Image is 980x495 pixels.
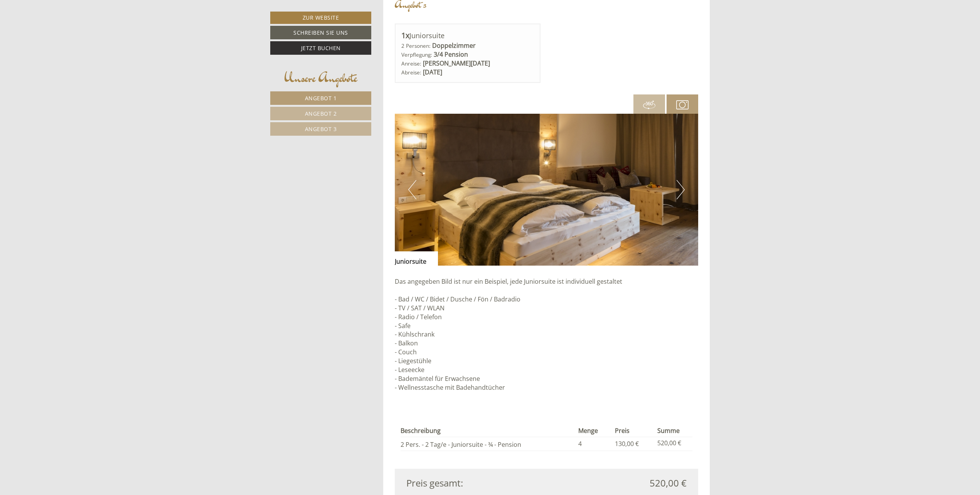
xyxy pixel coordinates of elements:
[257,203,304,217] button: Senden
[305,125,337,133] span: Angebot 3
[401,425,576,437] th: Beschreibung
[575,425,612,437] th: Menge
[6,21,133,44] div: Guten Tag, wie können wir Ihnen helfen?
[395,114,699,266] img: image
[575,437,612,451] td: 4
[423,59,490,67] b: [PERSON_NAME][DATE]
[270,68,371,88] div: Unsere Angebote
[408,180,416,199] button: Previous
[401,51,432,58] small: Verpflegung:
[395,251,438,266] div: Juniorsuite
[401,476,547,490] div: Preis gesamt:
[423,68,442,76] b: [DATE]
[401,69,421,76] small: Abreise:
[270,26,371,39] a: Schreiben Sie uns
[401,437,576,451] td: 2 Pers. - 2 Tag/e - Juniorsuite - ¾ - Pension
[401,42,431,49] small: 2 Personen:
[135,6,168,19] div: Freitag
[434,50,468,59] b: 3/4 Pension
[270,41,371,55] a: Jetzt buchen
[650,476,687,490] span: 520,00 €
[654,425,692,437] th: Summe
[401,30,409,40] b: 1x
[643,99,655,111] img: 360-grad.svg
[676,99,689,111] img: camera.svg
[401,60,421,67] small: Anreise:
[432,41,476,50] b: Doppelzimmer
[401,30,534,41] div: Juniorsuite
[677,180,685,199] button: Next
[612,425,654,437] th: Preis
[270,12,371,24] a: Zur Website
[615,439,639,448] span: 130,00 €
[654,437,692,451] td: 520,00 €
[395,277,699,392] p: Das angegeben Bild ist nur ein Beispiel, jede Juniorsuite ist individuell gestaltet - Bad / WC / ...
[12,22,129,29] div: [GEOGRAPHIC_DATA]
[305,110,337,117] span: Angebot 2
[305,94,337,102] span: Angebot 1
[12,37,129,43] small: 07:12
